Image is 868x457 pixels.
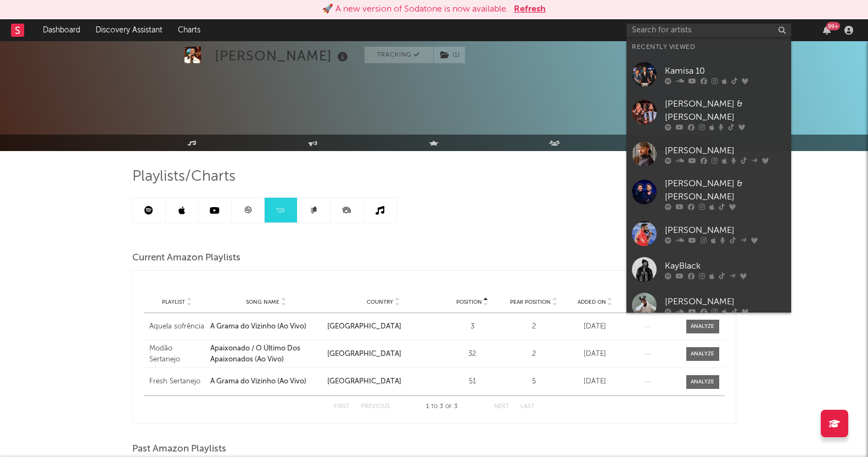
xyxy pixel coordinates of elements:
span: Added On [578,299,606,305]
a: KayBlack [626,252,791,287]
button: Previous [361,404,390,410]
div: [PERSON_NAME] [665,224,786,237]
a: [PERSON_NAME] [626,216,791,252]
span: Playlists/Charts [132,170,236,183]
div: [GEOGRAPHIC_DATA] [327,321,439,332]
span: to [431,404,438,409]
span: Current Amazon Playlists [132,252,240,265]
a: [PERSON_NAME] & [PERSON_NAME] [626,172,791,216]
span: of [445,404,452,409]
a: Kamisa 10 [626,57,791,92]
div: [DATE] [567,376,623,387]
input: Search for artists [626,24,791,37]
div: 5 [506,376,562,387]
div: [GEOGRAPHIC_DATA] [327,349,439,360]
div: 51 [445,376,501,387]
div: [PERSON_NAME] & [PERSON_NAME] [665,98,786,124]
div: Kamisa 10 [665,64,786,77]
div: [PERSON_NAME] & [PERSON_NAME] [665,177,786,204]
div: [GEOGRAPHIC_DATA] [327,376,439,387]
div: [DATE] [567,349,623,360]
a: Discovery Assistant [88,19,170,41]
div: [DATE] [567,321,623,332]
a: [PERSON_NAME] & [PERSON_NAME] [626,92,791,136]
span: Country [367,299,393,305]
a: [PERSON_NAME] [626,136,791,172]
div: KayBlack [665,259,786,272]
button: (1) [434,47,465,63]
div: 99 + [826,22,840,30]
div: [PERSON_NAME] [665,144,786,157]
a: Fresh Sertanejo [149,376,205,387]
button: 99+ [823,26,831,35]
div: 1 3 3 [412,400,472,414]
a: Charts [170,19,208,41]
span: Position [456,299,482,305]
div: 2 [506,349,562,360]
span: Peak Position [510,299,551,305]
div: 32 [445,349,501,360]
span: Song Name [246,299,279,305]
a: Dashboard [35,19,88,41]
button: Next [494,404,509,410]
a: Apaixonado / O Último Dos Apaixonados (Ao Vivo) [210,343,322,365]
a: [PERSON_NAME] [626,287,791,323]
a: Aquela sofrência [149,321,205,332]
span: Playlist [162,299,185,305]
button: Last [520,404,535,410]
a: Modão Sertanejo [149,343,205,365]
button: Refresh [514,3,546,16]
a: A Grama do Vizinho (Ao Vivo) [210,321,322,332]
button: First [334,404,350,410]
span: Past Amazon Playlists [132,443,226,456]
span: ( 1 ) [433,47,466,63]
a: A Grama do Vizinho (Ao Vivo) [210,376,322,387]
div: [PERSON_NAME] [215,47,351,65]
div: [PERSON_NAME] [665,295,786,308]
div: Recently Viewed [632,41,786,54]
div: 🚀 A new version of Sodatone is now available. [322,3,508,16]
button: Tracking [365,47,433,63]
div: 2 [506,321,562,332]
div: 3 [445,321,501,332]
